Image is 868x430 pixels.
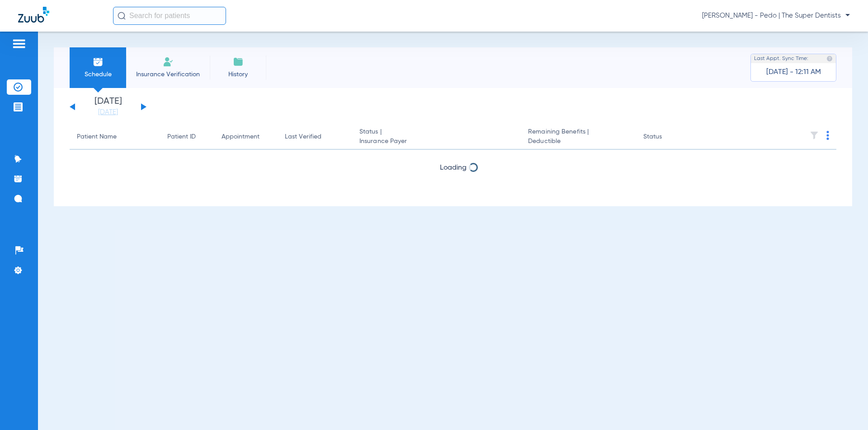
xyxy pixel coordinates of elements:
img: Search Icon [118,12,126,20]
div: Patient ID [167,132,207,142]
div: Patient Name [77,132,117,142]
div: Appointment [222,132,259,142]
span: Insurance Payer [359,137,514,146]
img: hamburger-icon [12,38,26,49]
img: last sync help info [826,55,833,62]
span: Loading [440,164,467,171]
div: Patient Name [77,132,153,142]
img: Schedule [93,56,104,67]
a: [DATE] [81,108,135,117]
span: History [217,70,259,79]
span: Insurance Verification [133,70,203,79]
div: Last Verified [285,132,345,142]
span: [PERSON_NAME] - Pedo | The Super Dentists [702,11,850,20]
input: Search for patients [113,7,226,25]
span: Deductible [528,137,628,146]
th: Remaining Benefits | [521,125,636,150]
img: History [233,56,244,67]
img: Zuub Logo [18,7,49,23]
span: Schedule [76,70,119,79]
div: Patient ID [167,132,196,142]
img: group-dot-blue.svg [826,131,829,140]
th: Status [636,125,697,150]
th: Status | [352,125,521,150]
div: Last Verified [285,132,321,142]
span: Last Appt. Sync Time: [754,54,808,63]
li: [DATE] [81,97,135,117]
img: Manual Insurance Verification [163,56,174,67]
div: Appointment [222,132,270,142]
img: filter.svg [810,131,819,140]
span: [DATE] - 12:11 AM [766,68,821,77]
